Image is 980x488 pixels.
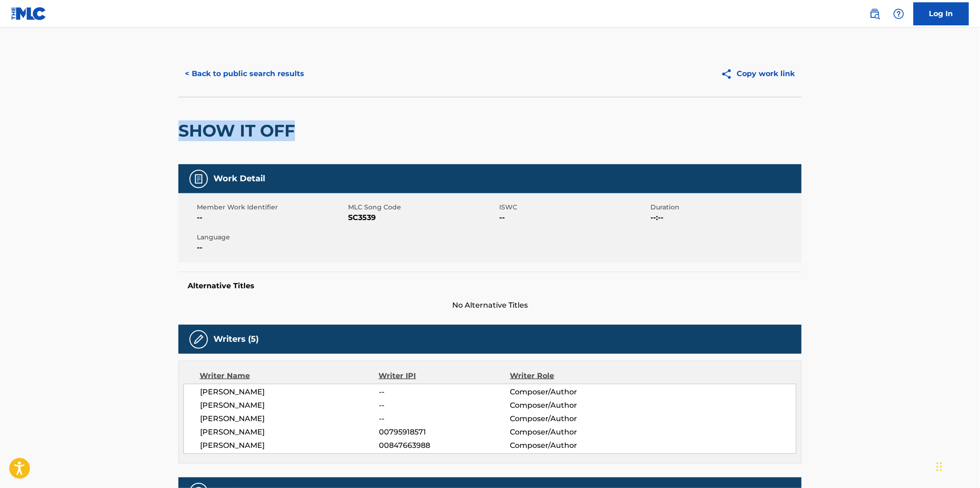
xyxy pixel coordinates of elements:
span: SC3539 [348,212,497,223]
img: MLC Logo [11,7,47,20]
div: Drag [937,453,942,481]
span: -- [379,413,510,424]
span: Composer/Author [510,427,629,438]
div: Writer Role [510,370,629,381]
h5: Work Detail [213,173,265,184]
span: MLC Song Code [348,202,497,212]
div: Writer IPI [379,370,510,381]
span: --:-- [650,212,799,223]
span: Duration [650,202,799,212]
button: Copy work link [714,62,802,85]
span: Member Work Identifier [197,202,346,212]
span: Language [197,232,346,242]
span: -- [379,400,510,411]
span: -- [197,242,346,253]
span: Composer/Author [510,440,629,451]
span: [PERSON_NAME] [200,413,379,424]
div: Help [890,5,908,23]
img: Work Detail [193,173,204,184]
span: [PERSON_NAME] [200,387,379,398]
iframe: Chat Widget [934,444,980,488]
span: 00847663988 [379,440,510,451]
h5: Writers (5) [213,334,259,345]
span: Composer/Author [510,400,629,411]
span: [PERSON_NAME] [200,400,379,411]
span: 00795918571 [379,427,510,438]
img: Copy work link [721,68,737,80]
a: Log In [914,2,969,25]
span: -- [197,212,346,223]
span: [PERSON_NAME] [200,427,379,438]
img: search [869,8,880,19]
h2: SHOW IT OFF [178,120,300,141]
span: -- [379,387,510,398]
img: help [893,8,904,19]
button: < Back to public search results [178,62,311,85]
span: ISWC [499,202,648,212]
div: Writer Name [200,370,379,381]
span: No Alternative Titles [178,300,802,311]
img: Writers [193,334,204,345]
span: Composer/Author [510,413,629,424]
span: -- [499,212,648,223]
a: Public Search [866,5,884,23]
span: Composer/Author [510,387,629,398]
span: [PERSON_NAME] [200,440,379,451]
h5: Alternative Titles [188,281,792,291]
